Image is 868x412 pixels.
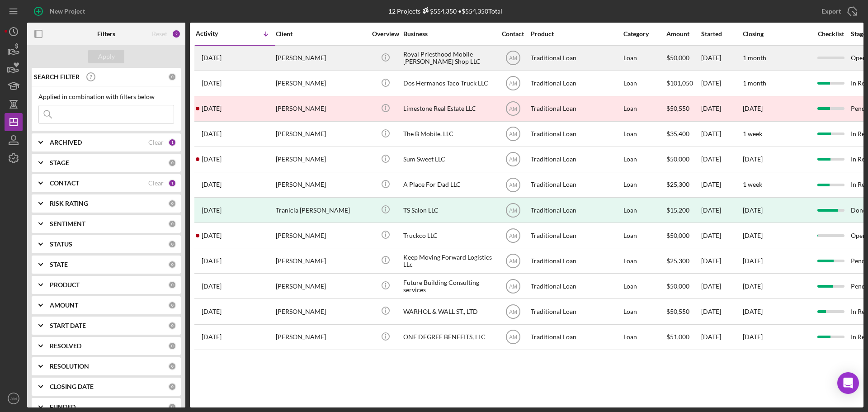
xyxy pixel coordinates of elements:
div: Clear [148,180,164,187]
div: [DATE] [701,249,742,273]
div: Tranicia [PERSON_NAME] [276,198,366,222]
div: Traditional Loan [531,299,621,323]
div: 0 [168,383,176,391]
div: 0 [168,199,176,208]
div: Open Intercom Messenger [837,372,859,394]
div: [PERSON_NAME] [276,325,366,349]
time: 1 month [743,54,766,62]
div: 0 [168,159,176,167]
div: Category [623,30,665,38]
span: $25,300 [666,257,689,265]
div: Loan [623,325,665,349]
div: Reset [152,30,167,38]
div: Client [276,30,366,38]
time: [DATE] [743,155,763,163]
button: Export [812,2,863,20]
div: Traditional Loan [531,147,621,171]
span: $51,000 [666,333,689,341]
button: AM [5,389,23,407]
time: 2025-09-24 12:00 [202,130,222,137]
div: [PERSON_NAME] [276,299,366,323]
time: 2025-07-30 20:41 [202,257,222,265]
div: Truckco LLC [403,223,494,247]
div: Traditional Loan [531,223,621,247]
div: [DATE] [701,97,742,121]
div: 0 [168,322,176,330]
div: [DATE] [701,147,742,171]
span: $50,000 [666,155,689,163]
div: 1 [168,138,176,147]
div: Royal Priesthood Mobile [PERSON_NAME] Shop LLC [403,46,494,70]
div: [PERSON_NAME] [276,173,366,197]
div: Loan [623,249,665,273]
text: AM [509,309,517,315]
text: AM [509,232,517,239]
span: $101,050 [666,79,693,87]
div: $554,350 [420,7,457,15]
div: Closing [743,30,811,38]
div: Loan [623,274,665,298]
div: Loan [623,223,665,247]
span: $50,000 [666,54,689,62]
time: 2025-10-03 17:28 [202,54,222,62]
div: Loan [623,147,665,171]
div: Started [701,30,742,38]
div: Keep Moving Forward Logistics LLc [403,249,494,273]
div: [PERSON_NAME] [276,122,366,146]
time: [DATE] [743,257,763,265]
div: 0 [168,342,176,350]
div: WARHOL & WALL ST., LTD [403,299,494,323]
div: Future Building Consulting services [403,274,494,298]
time: [DATE] [743,104,763,112]
div: Product [531,30,621,38]
div: 0 [168,281,176,289]
div: [PERSON_NAME] [276,46,366,70]
div: Checklist [811,30,850,38]
b: SEARCH FILTER [34,73,80,81]
div: Traditional Loan [531,325,621,349]
div: ONE DEGREE BENEFITS, LLC [403,325,494,349]
div: Loan [623,173,665,197]
b: STATUS [50,241,72,248]
div: 0 [168,260,176,269]
div: [PERSON_NAME] [276,97,366,121]
text: AM [509,81,517,87]
text: AM [509,283,517,289]
button: Apply [88,50,124,63]
div: Loan [623,299,665,323]
div: Traditional Loan [531,249,621,273]
b: CLOSING DATE [50,383,94,390]
div: Export [821,2,841,20]
div: Activity [196,30,236,37]
span: $50,550 [666,308,689,315]
text: AM [509,156,517,163]
div: [DATE] [743,207,763,214]
div: [PERSON_NAME] [276,274,366,298]
div: 0 [168,220,176,228]
span: $50,000 [666,282,689,290]
text: AM [509,106,517,112]
div: [DATE] [701,198,742,222]
div: Business [403,30,494,38]
time: 2025-10-02 20:24 [202,80,222,87]
div: Traditional Loan [531,198,621,222]
div: Amount [666,30,700,38]
div: Traditional Loan [531,173,621,197]
time: 1 week [743,180,762,188]
div: Sum Sweet LLC [403,147,494,171]
div: [DATE] [701,223,742,247]
time: 2025-09-29 14:46 [202,105,222,112]
time: [DATE] [743,308,763,315]
time: 1 month [743,79,766,87]
b: PRODUCT [50,281,80,289]
b: SENTIMENT [50,220,85,227]
time: [DATE] [743,232,763,239]
span: $35,400 [666,130,689,137]
div: A Place For Dad LLC [403,173,494,197]
time: 2025-07-18 13:20 [202,283,222,290]
time: [DATE] [743,333,763,341]
div: $50,550 [666,97,700,121]
text: AM [509,334,517,341]
div: Apply [98,50,115,63]
text: AM [509,55,517,62]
